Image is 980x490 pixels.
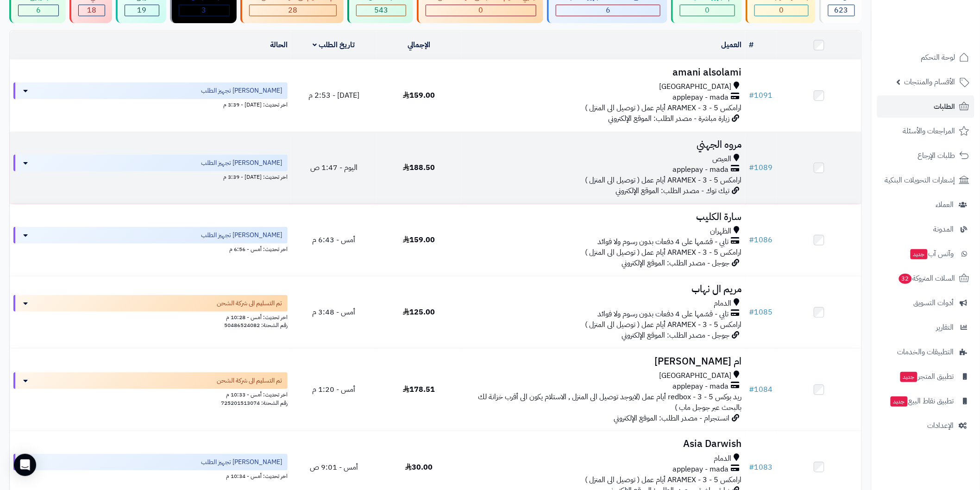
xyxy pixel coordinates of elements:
[900,372,917,382] span: جديد
[465,212,741,222] h3: سارة الكليب
[87,5,96,16] span: 18
[936,321,954,334] span: التقارير
[616,185,729,196] span: تيك توك - مصدر الطلب: الموقع الإلكتروني
[721,39,741,50] a: العميل
[308,90,359,101] span: [DATE] - 2:53 م
[137,5,146,16] span: 19
[403,234,435,245] span: 159.00
[877,267,974,289] a: السلات المتروكة32
[125,5,158,16] div: 19
[13,389,288,399] div: اخر تحديث: أمس - 10:33 م
[221,399,288,407] span: رقم الشحنة: 725201513074
[749,162,773,173] a: #1089
[312,234,355,245] span: أمس - 6:43 م
[680,5,734,16] div: 0
[911,249,928,259] span: جديد
[13,471,288,480] div: اخر تحديث: أمس - 10:34 م
[877,144,974,167] a: طلبات الإرجاع
[749,162,754,173] span: #
[374,5,388,16] span: 543
[585,247,741,258] span: ارامكس ARAMEX - 3 - 5 أيام عمل ( توصيل الى المنزل )
[672,92,729,103] span: applepay - mada
[877,194,974,216] a: العملاء
[13,99,288,109] div: اخر تحديث: [DATE] - 3:39 م
[585,102,741,113] span: ارامكس ARAMEX - 3 - 5 أيام عمل ( توصيل الى المنزل )
[877,415,974,437] a: الإعدادات
[712,154,731,164] span: العيص
[622,330,729,341] span: جوجل - مصدر الطلب: الموقع الإلكتروني
[921,51,955,64] span: لوحة التحكم
[877,292,974,314] a: أدوات التسويق
[877,169,974,191] a: إشعارات التحويلات البنكية
[310,162,358,173] span: اليوم - 1:47 ص
[934,100,955,113] span: الطلبات
[14,454,36,476] div: Open Intercom Messenger
[585,474,741,485] span: ارامكس ARAMEX - 3 - 5 أيام عمل ( توصيل الى المنزل )
[749,384,754,395] span: #
[899,370,954,383] span: تطبيق المتجر
[556,5,660,16] div: 6
[250,5,336,16] div: 28
[749,234,754,245] span: #
[714,453,731,464] span: الدمام
[877,120,974,142] a: المراجعات والأسئلة
[705,5,710,16] span: 0
[749,462,754,473] span: #
[749,90,773,101] a: #1091
[749,234,773,245] a: #1086
[917,25,971,44] img: logo-2.png
[659,82,731,92] span: [GEOGRAPHIC_DATA]
[312,307,355,318] span: أمس - 3:48 م
[313,39,355,50] a: تاريخ الطلب
[749,90,754,101] span: #
[749,39,754,50] a: #
[179,5,229,16] div: 3
[608,113,729,124] span: زيارة مباشرة - مصدر الطلب: الموقع الإلكتروني
[910,247,954,260] span: وآتس آب
[755,5,808,16] div: 0
[903,125,955,138] span: المراجعات والأسئلة
[898,272,955,285] span: السلات المتروكة
[877,316,974,339] a: التقارير
[201,231,282,240] span: [PERSON_NAME] تجهيز الطلب
[877,243,974,265] a: وآتس آبجديد
[270,39,288,50] a: الحالة
[465,284,741,295] h3: مريم ال نهاب
[877,218,974,240] a: المدونة
[478,391,741,413] span: ريد بوكس redbox - 3 - 5 أيام عمل (لايوجد توصيل الى المنزل , الاستلام يكون الى أقرب خزانة لك بالبح...
[79,5,105,16] div: 18
[585,175,741,186] span: ارامكس ARAMEX - 3 - 5 أيام عمل ( توصيل الى المنزل )
[403,162,435,173] span: 188.50
[885,174,955,187] span: إشعارات التحويلات البنكية
[426,5,536,16] div: 0
[405,462,433,473] span: 30.00
[13,244,288,253] div: اخر تحديث: أمس - 6:56 م
[659,371,731,381] span: [GEOGRAPHIC_DATA]
[465,356,741,367] h3: ام [PERSON_NAME]
[877,365,974,388] a: تطبيق المتجرجديد
[288,5,297,16] span: 28
[934,223,954,236] span: المدونة
[465,139,741,150] h3: مروه الجهني
[877,95,974,118] a: الطلبات
[898,346,954,358] span: التطبيقات والخدمات
[606,5,610,16] span: 6
[597,309,729,320] span: تابي - قسّمها على 4 دفعات بدون رسوم ولا فوائد
[217,299,282,308] span: تم التسليم الى شركة الشحن
[877,341,974,363] a: التطبيقات والخدمات
[479,5,484,16] span: 0
[19,5,58,16] div: 6
[202,5,207,16] span: 3
[585,319,741,330] span: ارامكس ARAMEX - 3 - 5 أيام عمل ( توصيل الى المنزل )
[877,390,974,412] a: تطبيق نقاط البيعجديد
[672,381,729,392] span: applepay - mada
[714,298,731,309] span: الدمام
[918,149,955,162] span: طلبات الإرجاع
[877,46,974,69] a: لوحة التحكم
[357,5,406,16] div: 543
[899,274,912,284] span: 32
[13,312,288,321] div: اخر تحديث: أمس - 10:28 م
[672,464,729,475] span: applepay - mada
[201,86,282,95] span: [PERSON_NAME] تجهيز الطلب
[403,307,435,318] span: 125.00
